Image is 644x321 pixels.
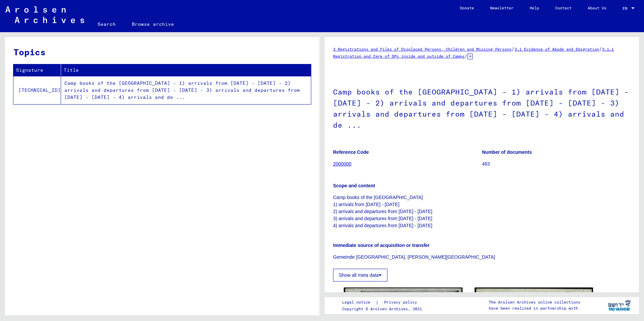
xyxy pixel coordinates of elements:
[342,299,376,306] a: Legal notice
[13,46,311,59] h3: Topics
[61,76,311,104] td: Camp books of the [GEOGRAPHIC_DATA] - 1) arrivals from [DATE] - [DATE] - 2) arrivals and departur...
[333,161,352,167] a: 2000000
[489,305,580,311] p: have been realized in partnership with
[13,76,61,104] td: [TECHNICAL_ID]
[379,299,425,306] a: Privacy policy
[623,6,630,11] span: EN
[482,160,631,168] p: 483
[124,16,182,32] a: Browse archive
[333,76,631,139] h1: Camp books of the [GEOGRAPHIC_DATA] - 1) arrivals from [DATE] - [DATE] - 2) arrivals and departur...
[333,47,512,52] a: 3 Registrations and Files of Displaced Persons, Children and Missing Persons
[515,47,599,52] a: 3.1 Evidence of Abode and Emigration
[607,297,632,314] img: yv_logo.png
[489,299,580,305] p: The Arolsen Archives online collections
[333,149,369,155] b: Reference Code
[599,46,602,52] span: /
[13,64,61,76] th: Signature
[342,306,425,312] p: Copyright © Arolsen Archives, 2021
[333,254,631,261] p: Gemeinde [GEOGRAPHIC_DATA], [PERSON_NAME][GEOGRAPHIC_DATA]
[342,299,425,306] div: |
[512,46,515,52] span: /
[333,269,387,281] button: Show all meta data
[333,183,375,188] b: Scope and content
[465,53,468,59] span: /
[333,194,631,229] p: Camp books of the [GEOGRAPHIC_DATA] 1) arrivals from [DATE] - [DATE] 2) arrivals and departures f...
[90,16,124,32] a: Search
[5,6,84,23] img: Arolsen_neg.svg
[61,64,311,76] th: Title
[482,149,532,155] b: Number of documents
[333,243,430,248] b: Immediate source of acquisition or transfer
